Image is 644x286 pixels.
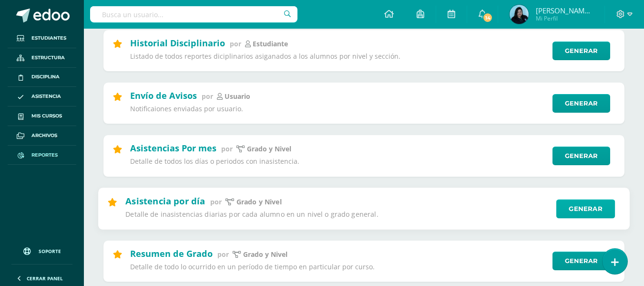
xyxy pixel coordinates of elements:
[8,146,76,165] a: Reportes
[130,90,197,101] h2: Envío de Avisos
[552,42,610,60] a: Generar
[11,238,72,262] a: Soporte
[130,263,546,271] p: Detalle de todo lo ocurrido en un período de tiempo en particular por curso.
[536,6,593,15] span: [PERSON_NAME][DATE]
[221,144,233,153] span: por
[31,151,58,159] span: Reportes
[31,54,65,62] span: Estructura
[217,250,229,259] span: por
[130,157,546,166] p: Detalle de todos los días o periodos con inasistencia.
[510,5,529,24] img: 7cb9ebd05b140000fdc9db502d26292e.png
[230,39,241,48] span: por
[552,94,610,113] a: Generar
[202,92,213,101] span: por
[31,132,57,139] span: Archivos
[552,252,610,270] a: Generar
[27,275,63,282] span: Cerrar panel
[210,197,222,206] span: por
[243,250,287,259] p: Grado y Nivel
[8,29,76,48] a: Estudiantes
[8,87,76,106] a: Asistencia
[130,248,213,259] h2: Resumen de Grado
[556,199,615,218] a: Generar
[236,197,282,206] p: Grado y Nivel
[130,37,225,49] h2: Historial Disciplinario
[8,68,76,87] a: Disciplina
[536,14,593,22] span: Mi Perfil
[130,142,216,154] h2: Asistencias Por mes
[552,147,610,165] a: Generar
[8,106,76,126] a: Mis cursos
[8,48,76,68] a: Estructura
[90,6,297,22] input: Busca un usuario...
[31,93,61,100] span: Asistencia
[225,92,250,101] p: Usuario
[247,145,291,153] p: Grado y Nivel
[8,126,76,146] a: Archivos
[125,210,550,219] p: Detalle de inasistencias diarias por cada alumno en un nivel o grado general.
[31,112,62,120] span: Mis cursos
[130,105,546,113] p: Notificaiones enviadas por usuario.
[39,248,61,254] span: Soporte
[125,195,205,206] h2: Asistencia por día
[253,40,288,48] p: estudiante
[31,73,60,81] span: Disciplina
[130,52,546,61] p: Listado de todos reportes diciplinarios asiganados a los alumnos por nivel y sección.
[482,12,493,23] span: 14
[31,34,66,42] span: Estudiantes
